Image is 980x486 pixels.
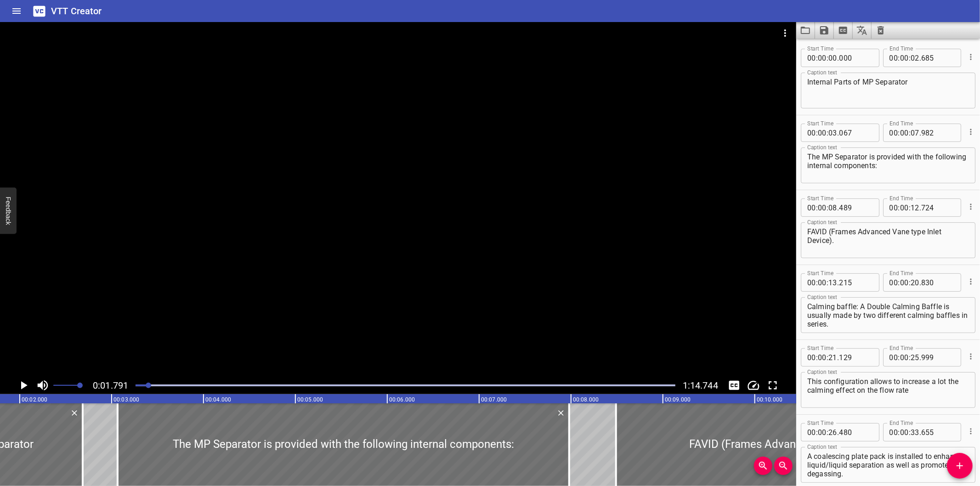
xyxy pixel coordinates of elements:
[136,384,675,386] div: Play progress
[555,407,567,419] button: Delete
[911,273,919,292] input: 20
[816,273,818,292] span: :
[807,153,969,179] textarea: The MP Separator is provided with the following internal components:
[965,345,975,368] div: Cue Options
[22,396,47,403] text: 00:02.000
[816,198,818,217] span: :
[68,407,80,419] button: Delete
[839,124,872,142] input: 067
[815,22,834,39] button: Save captions to file
[965,419,975,443] div: Cue Options
[834,22,853,39] button: Extract captions from video
[34,377,51,394] button: Toggle mute
[816,423,818,441] span: :
[757,396,782,403] text: 00:10.000
[828,423,837,441] input: 26
[889,49,898,67] input: 00
[807,227,969,254] textarea: FAVID (Frames Advanced Vane type Inlet Device).
[889,124,898,142] input: 00
[837,273,839,292] span: .
[921,49,955,67] input: 685
[816,49,818,67] span: :
[919,423,921,441] span: .
[573,396,599,403] text: 00:08.000
[818,198,827,217] input: 00
[909,198,911,217] span: :
[764,377,782,394] button: Toggle fullscreen
[921,348,955,367] input: 999
[807,348,816,367] input: 00
[113,396,139,403] text: 00:03.000
[965,201,977,213] button: Cue Options
[818,49,827,67] input: 00
[898,198,900,217] span: :
[807,78,969,104] textarea: Internal Parts of MP Separator
[818,124,827,142] input: 00
[872,22,890,39] button: Clear captions
[900,348,909,367] input: 00
[909,423,911,441] span: :
[839,49,872,67] input: 000
[898,423,900,441] span: :
[921,198,955,217] input: 724
[15,377,32,394] button: Play/Pause
[205,396,231,403] text: 00:04.000
[389,396,415,403] text: 00:06.000
[837,423,839,441] span: .
[898,49,900,67] span: :
[77,383,83,388] span: Set video volume
[911,348,919,367] input: 25
[889,273,898,292] input: 00
[919,198,921,217] span: .
[911,423,919,441] input: 33
[889,423,898,441] input: 00
[909,49,911,67] span: :
[800,25,811,36] svg: Load captions from file
[807,423,816,441] input: 00
[909,348,911,367] span: :
[828,348,837,367] input: 21
[965,276,977,288] button: Cue Options
[900,423,909,441] input: 00
[947,453,973,479] button: Add Cue
[774,457,793,475] button: Zoom Out
[900,198,909,217] input: 00
[965,425,977,437] button: Cue Options
[297,396,323,403] text: 00:05.000
[818,423,827,441] input: 00
[889,348,898,367] input: 00
[827,348,828,367] span: :
[965,126,977,138] button: Cue Options
[807,452,969,478] textarea: A coalescing plate pack is installed to enhance liquid/liquid separation as well as promote degas...
[828,198,837,217] input: 08
[837,198,839,217] span: .
[819,25,830,36] svg: Save captions to file
[818,273,827,292] input: 00
[900,49,909,67] input: 00
[965,270,975,294] div: Cue Options
[807,377,969,403] textarea: This configuration allows to increase a lot the calming effect on the flow rate
[807,198,816,217] input: 00
[818,348,827,367] input: 00
[93,380,128,391] span: Current Time
[919,273,921,292] span: .
[911,124,919,142] input: 07
[828,49,837,67] input: 00
[919,49,921,67] span: .
[683,380,718,391] span: Video Duration
[911,49,919,67] input: 02
[807,124,816,142] input: 00
[837,49,839,67] span: .
[827,49,828,67] span: :
[921,273,955,292] input: 830
[921,124,955,142] input: 982
[875,25,886,36] svg: Clear captions
[921,423,955,441] input: 655
[665,396,691,403] text: 00:09.000
[827,198,828,217] span: :
[965,350,977,362] button: Cue Options
[900,124,909,142] input: 00
[816,348,818,367] span: :
[828,124,837,142] input: 03
[965,45,975,69] div: Cue Options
